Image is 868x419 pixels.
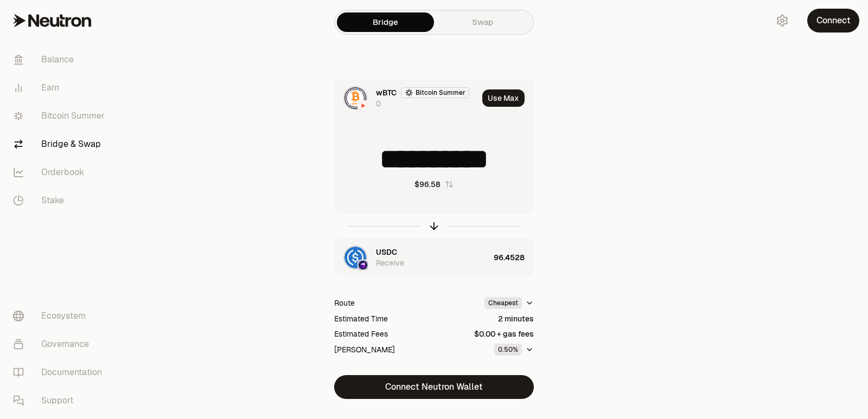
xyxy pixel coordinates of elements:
img: USDC Logo [344,247,366,268]
button: Connect [807,9,859,33]
div: Receive [376,257,404,268]
a: Documentation [4,358,117,386]
img: wBTC Logo [344,87,366,109]
div: $0.00 + gas fees [474,328,534,339]
div: 2 minutes [498,313,534,324]
button: $96.58 [414,179,454,190]
a: Governance [4,330,117,358]
div: Cheapest [484,297,522,309]
a: Balance [4,46,117,74]
a: Swap [434,12,531,32]
div: 0.50% [494,344,522,356]
div: Route [334,298,355,308]
div: Estimated Time [334,313,388,324]
div: USDC LogoOsmosis LogoOsmosis LogoUSDCReceive [335,239,489,276]
a: Bridge & Swap [4,130,117,158]
button: Connect Neutron Wallet [334,375,534,399]
button: USDC LogoOsmosis LogoOsmosis LogoUSDCReceive96.4528 [335,239,533,276]
a: Bridge [337,12,434,32]
img: Neutron Logo [359,101,367,110]
div: $96.58 [414,179,441,190]
span: wBTC [376,87,397,98]
button: Cheapest [484,297,534,309]
a: Earn [4,74,117,102]
a: Stake [4,186,117,215]
button: 0.50% [494,344,534,356]
div: 96.4528 [494,239,533,276]
img: Osmosis Logo [359,261,367,269]
a: Support [4,386,117,415]
button: Bitcoin Summer [401,87,469,98]
a: Bitcoin Summer [4,102,117,130]
div: wBTC LogoNeutron LogoNeutron LogowBTCBitcoin Summer0 [335,80,478,117]
div: [PERSON_NAME] [334,344,395,355]
div: Estimated Fees [334,328,388,339]
a: Ecosystem [4,302,117,330]
span: USDC [376,247,397,257]
div: 0 [376,98,381,109]
a: Orderbook [4,158,117,186]
button: Use Max [482,89,525,107]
